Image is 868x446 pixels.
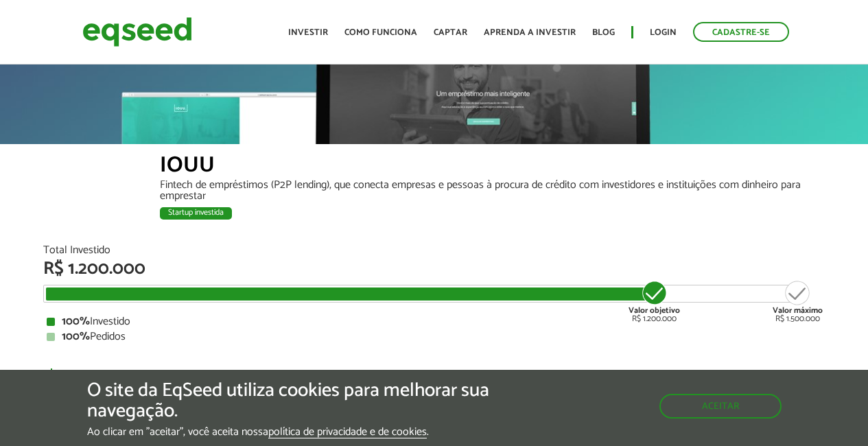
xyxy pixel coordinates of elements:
div: R$ 1.200.000 [629,279,680,323]
button: Aceitar [659,394,782,419]
a: política de privacidade e de cookies [268,427,427,438]
div: IOUU [160,154,825,180]
a: Informações essenciais da oferta [43,363,209,382]
strong: 100% [62,327,90,346]
a: Captar [434,28,467,37]
div: Pedidos [47,331,822,342]
div: Investido [47,316,822,327]
h5: O site da EqSeed utiliza cookies para melhorar sua navegação. [87,380,504,423]
a: Login [650,28,677,37]
a: Como funciona [344,28,417,37]
strong: Valor objetivo [629,304,680,317]
div: R$ 1.500.000 [773,279,823,323]
a: Investir [288,28,328,37]
img: EqSeed [82,14,192,50]
div: Total Investido [43,245,825,256]
a: Blog [592,28,615,37]
a: Cadastre-se [693,22,789,42]
strong: Valor máximo [773,304,823,317]
div: Fintech de empréstimos (P2P lending), que conecta empresas e pessoas à procura de crédito com inv... [160,180,825,202]
p: Ao clicar em "aceitar", você aceita nossa . [87,425,504,438]
div: R$ 1.200.000 [43,260,825,278]
strong: 100% [62,312,90,331]
div: Startup investida [160,207,232,220]
a: Aprenda a investir [484,28,576,37]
